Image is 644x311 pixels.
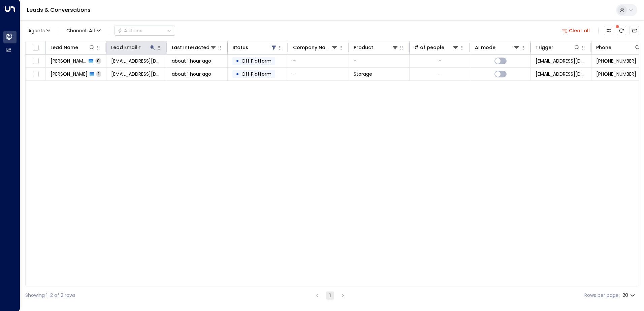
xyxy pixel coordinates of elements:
[25,292,75,299] div: Showing 1-2 of 2 rows
[536,43,553,51] div: Trigger
[293,43,338,51] div: Company Name
[111,71,162,77] span: al_grassam@hotmail.com
[51,58,87,64] span: Alexandra Grassam
[630,26,639,35] button: Archived Leads
[584,292,620,299] label: Rows per page:
[536,71,586,77] span: leads@space-station.co.uk
[27,6,91,14] a: Leads & Conversations
[172,43,210,51] div: Last Interacted
[475,43,495,51] div: AI mode
[232,43,277,51] div: Status
[111,43,137,51] div: Lead Email
[349,55,410,67] td: -
[617,26,626,35] span: There are new threads available. Refresh the grid to view the latest updates.
[536,58,586,64] span: leads@space-station.co.uk
[241,58,271,64] span: Off Platform
[31,57,40,65] span: Toggle select row
[439,58,441,64] div: -
[236,68,239,80] div: •
[172,58,211,64] span: about 1 hour ago
[115,26,175,36] button: Actions
[439,71,441,77] div: -
[96,71,101,77] span: 1
[25,26,53,35] button: Agents
[559,26,593,35] button: Clear all
[51,71,88,77] span: Alexandra Grassam
[111,43,156,51] div: Lead Email
[236,55,239,67] div: •
[293,43,331,51] div: Company Name
[115,26,175,36] div: Button group with a nested menu
[51,43,95,51] div: Lead Name
[354,43,398,51] div: Product
[172,71,211,77] span: about 1 hour ago
[232,43,248,51] div: Status
[172,43,217,51] div: Last Interacted
[288,55,349,67] td: -
[241,71,271,77] span: Off Platform
[354,71,372,77] span: Storage
[64,26,103,35] button: Channel:All
[354,43,373,51] div: Product
[31,70,40,78] span: Toggle select row
[604,26,613,35] button: Customize
[31,44,40,52] span: Toggle select all
[414,43,444,51] div: # of people
[28,28,45,33] span: Agents
[596,58,636,64] span: +447769890394
[414,43,459,51] div: # of people
[95,58,101,64] span: 0
[596,43,611,51] div: Phone
[111,58,162,64] span: al_grassam@hotmail.com
[64,26,103,35] span: Channel:
[622,290,636,300] div: 20
[89,28,95,33] span: All
[536,43,580,51] div: Trigger
[51,43,78,51] div: Lead Name
[118,28,142,34] div: Actions
[596,71,636,77] span: +447769890394
[313,291,347,300] nav: pagination navigation
[475,43,520,51] div: AI mode
[288,68,349,80] td: -
[326,291,334,300] button: page 1
[596,43,641,51] div: Phone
